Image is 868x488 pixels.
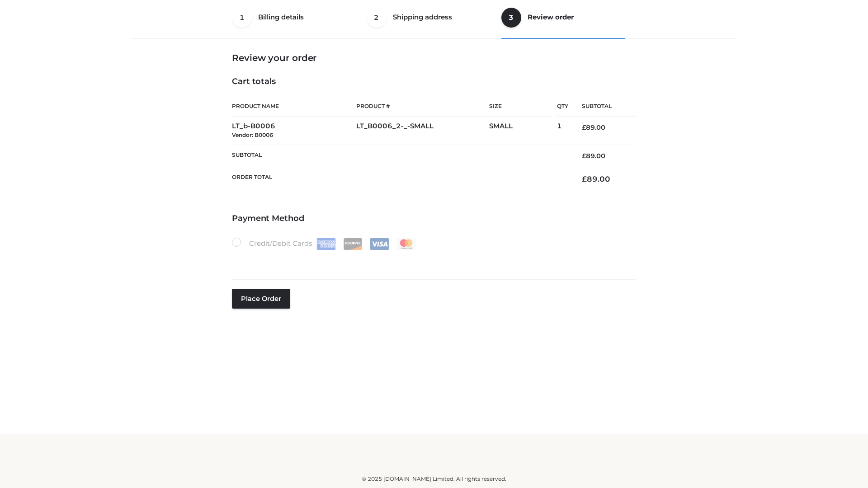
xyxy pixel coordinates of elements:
[557,96,568,117] th: Qty
[356,117,489,145] td: LT_B0006_2-_-SMALL
[582,152,605,160] bdi: 89.00
[582,174,610,183] bdi: 89.00
[582,174,587,183] span: £
[232,96,356,117] th: Product Name
[489,96,552,117] th: Size
[582,123,586,131] span: £
[582,152,586,160] span: £
[232,131,273,138] small: Vendor: B0006
[237,254,631,264] iframe: Secure card payment input frame
[489,117,557,145] td: SMALL
[343,238,363,250] img: Discover
[232,77,636,87] h4: Cart totals
[356,96,489,117] th: Product #
[370,238,389,250] img: Visa
[232,52,636,63] h3: Review your order
[232,238,417,250] label: Credit/Debit Cards
[568,96,636,117] th: Subtotal
[232,145,568,167] th: Subtotal
[557,117,568,145] td: 1
[582,123,605,131] bdi: 89.00
[232,214,636,224] h4: Payment Method
[134,474,734,483] div: © 2025 [DOMAIN_NAME] Limited. All rights reserved.
[232,117,356,145] td: LT_b-B0006
[232,289,290,309] button: Place order
[316,238,336,250] img: Amex
[232,167,568,191] th: Order Total
[396,238,416,250] img: Mastercard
